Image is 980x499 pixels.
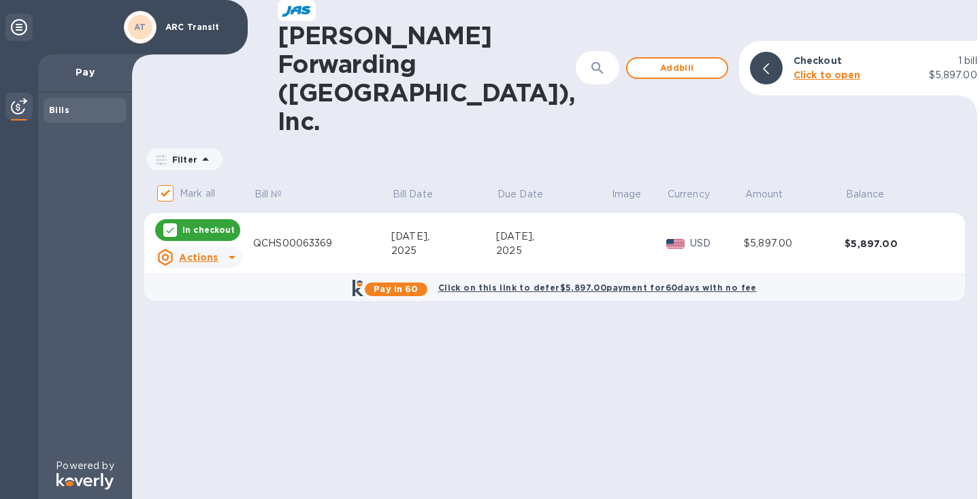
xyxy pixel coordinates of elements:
p: Filter [167,154,197,165]
div: $5,897.00 [845,237,946,251]
p: Amount [745,187,783,202]
p: Checkout [794,54,842,67]
p: Powered by [56,459,114,473]
div: QCHS00063369 [253,236,391,251]
p: Image [612,187,642,202]
p: In checkout [182,224,235,236]
p: Due Date [497,187,543,202]
span: Due Date [497,187,561,202]
div: $5,897.00 [744,236,845,251]
img: Logo [56,473,114,489]
span: Balance [846,187,902,202]
b: AT [134,22,146,32]
p: ARC Transit [165,22,233,32]
button: Addbill [626,57,728,79]
div: [DATE], [496,229,610,244]
p: USD [690,236,744,251]
p: Bill Date [393,187,433,202]
span: Bill № [255,187,300,202]
p: 1 bill [958,54,977,68]
img: USD [666,239,685,248]
u: Actions [179,252,218,263]
span: Amount [745,187,801,202]
p: Bill № [255,187,282,202]
div: 2025 [496,244,610,258]
div: 2025 [391,244,496,258]
p: Balance [846,187,884,202]
b: Click to open [794,69,861,80]
b: Pay in 60 [374,284,418,294]
div: [DATE], [391,229,496,244]
p: Currency [668,187,710,202]
h1: [PERSON_NAME] Forwarding ([GEOGRAPHIC_DATA]), Inc. [278,21,576,135]
span: Bill Date [393,187,451,202]
p: Mark all [180,187,215,201]
span: Add bill [638,60,716,76]
p: $5,897.00 [929,68,977,82]
b: Bills [49,105,69,115]
b: Click on this link to defer $5,897.00 payment for 60 days with no fee [438,283,757,293]
p: Pay [49,65,121,79]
